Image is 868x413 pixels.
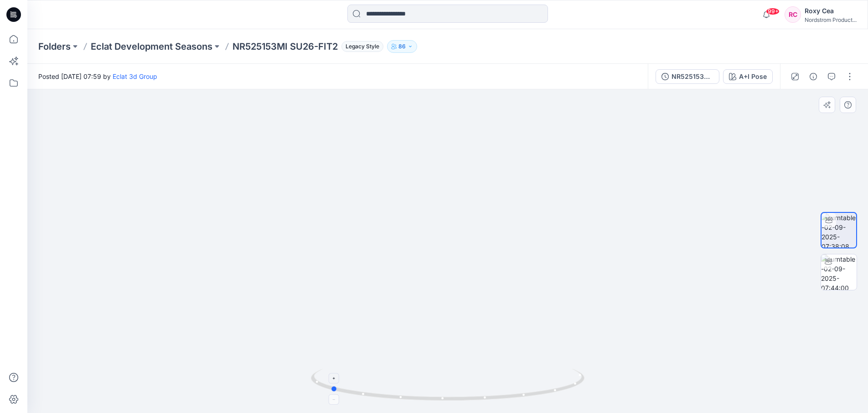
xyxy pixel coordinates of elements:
a: Folders [38,40,71,53]
img: turntable-02-09-2025-07:44:00 [821,254,857,290]
p: NR525153MI SU26-FIT2 [232,40,338,53]
img: turntable-02-09-2025-07:38:08 [821,213,856,248]
div: NR525153MI SU26-FIT2 [672,72,713,82]
div: Nordstrom Product... [805,16,857,23]
a: Eclat 3d Group [113,72,157,80]
div: A+I Pose [739,72,767,82]
button: Legacy Style [338,40,383,53]
p: 86 [398,41,406,52]
span: 99+ [766,8,780,15]
button: Details [806,69,821,84]
div: RC [785,6,801,23]
button: 86 [387,40,417,53]
span: Legacy Style [341,41,383,52]
button: NR525153MI SU26-FIT2 [656,69,719,84]
button: A+I Pose [723,69,773,84]
div: Roxy Cea [805,5,857,16]
a: Eclat Development Seasons [91,40,212,53]
span: Posted [DATE] 07:59 by [38,72,157,81]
